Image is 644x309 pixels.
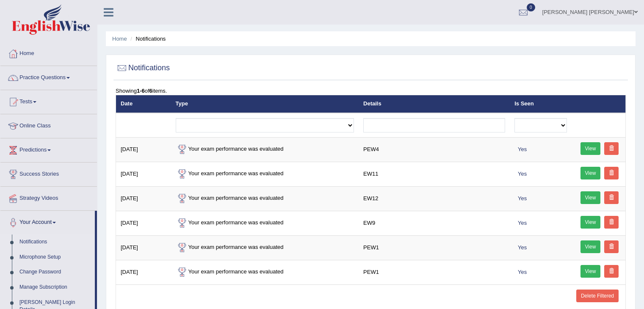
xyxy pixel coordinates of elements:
a: View [580,240,601,253]
li: Notifications [128,35,166,43]
a: Tests [0,90,97,111]
span: Yes [514,243,530,252]
a: Home [112,36,127,42]
a: Delete [604,265,619,278]
a: Success Stories [0,163,97,184]
a: Your Account [0,211,95,232]
h2: Notifications [116,62,170,74]
a: Delete [604,142,619,155]
a: View [580,191,601,204]
a: Type [176,100,188,107]
a: View [580,265,601,278]
a: Delete [604,191,619,204]
td: Your exam performance was evaluated [171,186,359,211]
span: Yes [514,268,530,276]
a: Practice Questions [0,66,97,87]
td: EW9 [359,211,510,235]
td: EW12 [359,186,510,211]
a: View [580,167,601,179]
a: Home [0,42,97,63]
a: Delete [604,216,619,229]
td: Your exam performance was evaluated [171,260,359,284]
a: Is Seen [514,100,534,107]
td: PEW4 [359,137,510,162]
td: [DATE] [116,211,171,235]
td: Your exam performance was evaluated [171,162,359,186]
td: [DATE] [116,235,171,260]
td: PEW1 [359,235,510,260]
a: Predictions [0,138,97,160]
span: 0 [527,3,535,11]
a: Delete [604,240,619,253]
span: Yes [514,145,530,154]
span: Yes [514,194,530,203]
a: Delete Filtered [576,290,619,302]
b: 6 [149,88,152,94]
td: [DATE] [116,260,171,284]
a: Details [363,100,381,107]
span: Yes [514,169,530,178]
td: Your exam performance was evaluated [171,235,359,260]
a: Microphone Setup [16,250,95,265]
a: View [580,142,601,155]
a: Notifications [16,235,95,250]
a: Delete [604,167,619,179]
div: Showing of items. [116,87,626,95]
a: Date [121,100,133,107]
td: Your exam performance was evaluated [171,211,359,235]
td: PEW1 [359,260,510,284]
td: [DATE] [116,162,171,186]
a: Online Class [0,114,97,135]
a: Strategy Videos [0,187,97,208]
span: Yes [514,218,530,227]
a: Change Password [16,265,95,280]
a: View [580,216,601,229]
b: 1-6 [137,88,145,94]
a: Manage Subscription [16,280,95,295]
td: [DATE] [116,186,171,211]
td: [DATE] [116,137,171,162]
td: EW11 [359,162,510,186]
td: Your exam performance was evaluated [171,137,359,162]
